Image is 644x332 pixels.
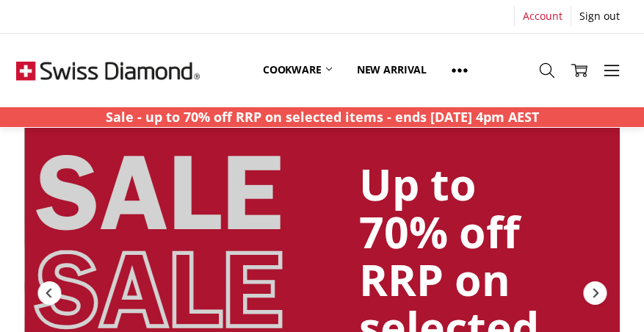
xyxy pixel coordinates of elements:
img: Free Shipping On Every Order [16,34,200,107]
a: New arrival [344,54,439,86]
a: Show All [439,54,480,87]
a: Account [515,6,571,26]
strong: Sale - up to 70% off RRP on selected items - ends [DATE] 4pm AEST [106,108,539,126]
div: Previous [36,280,62,306]
a: Sign out [571,6,628,26]
a: Cookware [250,54,344,86]
div: Next [582,280,608,306]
